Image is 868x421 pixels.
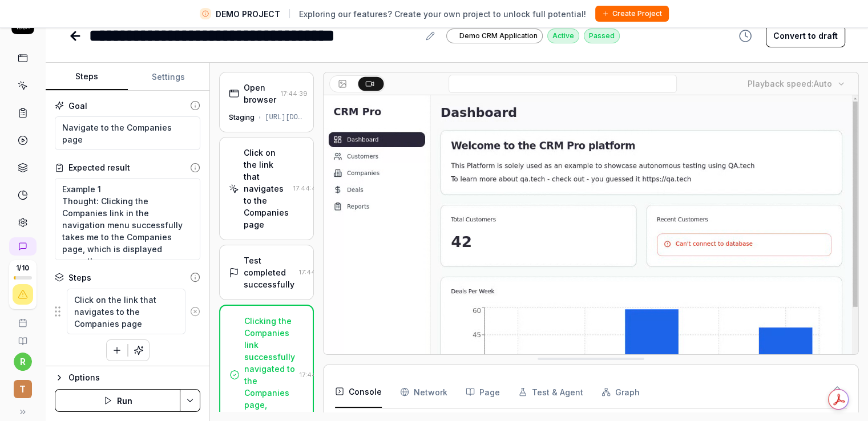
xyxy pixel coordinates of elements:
button: Remove step [185,300,204,323]
div: Suggestions [55,288,200,335]
button: T [5,371,41,400]
div: Steps [68,272,91,284]
button: Run [55,389,180,412]
span: Exploring our features? Create your own project to unlock full potential! [299,8,586,20]
button: Settings [128,63,210,91]
a: New conversation [9,237,37,256]
button: Steps [46,63,128,91]
button: Options [55,371,200,384]
div: Expected result [68,161,130,173]
a: Book a call with us [5,309,41,327]
a: Demo CRM Application [446,28,543,43]
button: View version history [732,25,759,47]
div: Passed [584,29,620,43]
span: DEMO PROJECT [216,8,280,20]
div: Goal [68,100,87,112]
button: Create Project [595,6,669,22]
div: Options [68,371,200,384]
div: Active [547,29,579,43]
span: T [14,380,32,398]
span: Demo CRM Application [459,31,538,41]
a: Documentation [5,327,41,346]
span: 1 / 10 [16,265,29,272]
button: Convert to draft [766,25,845,47]
button: r [14,353,32,371]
